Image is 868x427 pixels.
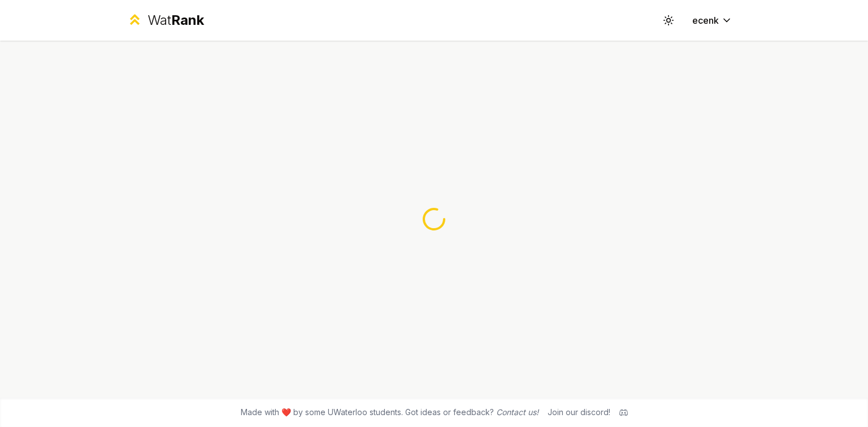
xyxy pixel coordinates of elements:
[171,12,204,28] span: Rank
[692,14,719,27] span: ecenk
[496,407,539,417] a: Contact us!
[147,11,204,29] div: Wat
[548,407,610,418] div: Join our discord!
[241,407,539,418] span: Made with ❤️ by some UWaterloo students. Got ideas or feedback?
[127,11,204,29] a: WatRank
[683,10,741,30] button: ecenk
